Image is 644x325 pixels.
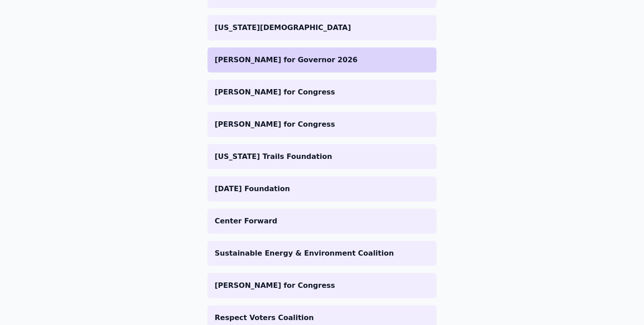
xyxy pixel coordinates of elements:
[208,241,436,266] a: Sustainable Energy & Environment Coalition
[215,184,429,194] p: [DATE] Foundation
[208,47,436,73] a: [PERSON_NAME] for Governor 2026
[208,176,436,201] a: [DATE] Foundation
[215,216,429,227] p: Center Forward
[215,119,429,130] p: [PERSON_NAME] for Congress
[208,144,436,169] a: [US_STATE] Trails Foundation
[208,209,436,234] a: Center Forward
[215,22,429,33] p: [US_STATE][DEMOGRAPHIC_DATA]
[208,273,436,298] a: [PERSON_NAME] for Congress
[208,112,436,137] a: [PERSON_NAME] for Congress
[208,15,436,40] a: [US_STATE][DEMOGRAPHIC_DATA]
[215,280,429,291] p: [PERSON_NAME] for Congress
[215,151,429,162] p: [US_STATE] Trails Foundation
[208,80,436,105] a: [PERSON_NAME] for Congress
[215,312,429,323] p: Respect Voters Coalition
[215,248,429,259] p: Sustainable Energy & Environment Coalition
[215,55,429,65] p: [PERSON_NAME] for Governor 2026
[215,87,429,98] p: [PERSON_NAME] for Congress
